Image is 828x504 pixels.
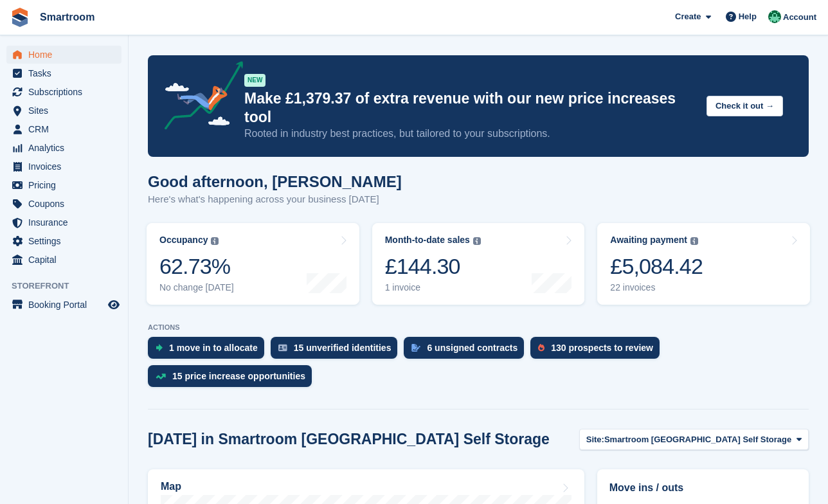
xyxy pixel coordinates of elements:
[6,232,122,250] a: menu
[6,102,122,120] a: menu
[538,344,544,352] img: prospect-51fa495bee0391a8d652442698ab0144808aea92771e9ea1ae160a38d050c398.svg
[28,232,105,250] span: Settings
[28,46,105,64] span: Home
[6,83,122,101] a: menu
[610,253,703,280] div: £5,084.42
[28,195,105,213] span: Coupons
[169,343,258,353] div: 1 move in to allocate
[278,344,287,352] img: verify_identity-adf6edd0f0f0b5bbfe63781bf79b02c33cf7c696d77639b501bdc392416b5a36.svg
[404,337,530,365] a: 6 unsigned contracts
[551,343,653,353] div: 130 prospects to review
[148,173,402,190] h1: Good afternoon, [PERSON_NAME]
[28,176,105,194] span: Pricing
[28,296,105,314] span: Booking Portal
[35,6,100,28] a: Smartroom
[156,373,166,379] img: price_increase_opportunities-93ffe204e8149a01c8c9dc8f82e8f89637d9d84a8eef4429ea346261dce0b2c0.svg
[411,344,420,352] img: contract_signature_icon-13c848040528278c33f63329250d36e43548de30e8caae1d1a13099fd9432cc5.svg
[604,433,791,446] span: Smartroom [GEOGRAPHIC_DATA] Self Storage
[706,96,783,117] button: Check it out →
[385,253,481,280] div: £144.30
[6,296,122,314] a: menu
[294,343,392,353] div: 15 unverified identities
[148,323,809,332] p: ACTIONS
[6,195,122,213] a: menu
[427,343,517,353] div: 6 unsigned contracts
[385,282,481,293] div: 1 invoice
[385,235,470,246] div: Month-to-date sales
[6,139,122,157] a: menu
[473,237,481,245] img: icon-info-grey-7440780725fd019a000dd9b08b2336e03edf1995a4989e88bcd33f0948082b44.svg
[6,213,122,231] a: menu
[154,61,244,134] img: price-adjustments-announcement-icon-8257ccfd72463d97f412b2fc003d46551f7dbcb40ab6d574587a9cd5c0d94...
[10,8,30,27] img: stora-icon-8386f47178a22dfd0bd8f6a31ec36ba5ce8667c1dd55bd0f319d3a0aa187defe.svg
[12,280,128,292] span: Storefront
[6,120,122,138] a: menu
[147,223,359,305] a: Occupancy 62.73% No change [DATE]
[6,157,122,175] a: menu
[148,431,550,448] h2: [DATE] in Smartroom [GEOGRAPHIC_DATA] Self Storage
[106,297,122,312] a: Preview store
[172,371,305,381] div: 15 price increase opportunities
[156,344,163,352] img: move_ins_to_allocate_icon-fdf77a2bb77ea45bf5b3d319d69a93e2d87916cf1d5bf7949dd705db3b84f3ca.svg
[159,282,234,293] div: No change [DATE]
[244,127,696,141] p: Rooted in industry best practices, but tailored to your subscriptions.
[597,223,810,305] a: Awaiting payment £5,084.42 22 invoices
[579,429,809,450] button: Site: Smartroom [GEOGRAPHIC_DATA] Self Storage
[28,83,105,101] span: Subscriptions
[28,139,105,157] span: Analytics
[244,89,696,127] p: Make £1,379.37 of extra revenue with our new price increases tool
[244,74,265,87] div: NEW
[28,102,105,120] span: Sites
[148,365,318,393] a: 15 price increase opportunities
[148,337,271,365] a: 1 move in to allocate
[783,11,816,24] span: Account
[675,10,701,23] span: Create
[211,237,219,245] img: icon-info-grey-7440780725fd019a000dd9b08b2336e03edf1995a4989e88bcd33f0948082b44.svg
[161,481,181,492] h2: Map
[586,433,604,446] span: Site:
[6,46,122,64] a: menu
[159,235,208,246] div: Occupancy
[28,251,105,269] span: Capital
[609,480,797,496] h2: Move ins / outs
[28,157,105,175] span: Invoices
[159,253,234,280] div: 62.73%
[28,213,105,231] span: Insurance
[28,120,105,138] span: CRM
[6,64,122,82] a: menu
[148,192,402,207] p: Here's what's happening across your business [DATE]
[28,64,105,82] span: Tasks
[690,237,698,245] img: icon-info-grey-7440780725fd019a000dd9b08b2336e03edf1995a4989e88bcd33f0948082b44.svg
[372,223,585,305] a: Month-to-date sales £144.30 1 invoice
[739,10,757,23] span: Help
[768,10,781,23] img: Jacob Gabriel
[6,251,122,269] a: menu
[6,176,122,194] a: menu
[530,337,666,365] a: 130 prospects to review
[610,235,687,246] div: Awaiting payment
[610,282,703,293] div: 22 invoices
[271,337,404,365] a: 15 unverified identities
